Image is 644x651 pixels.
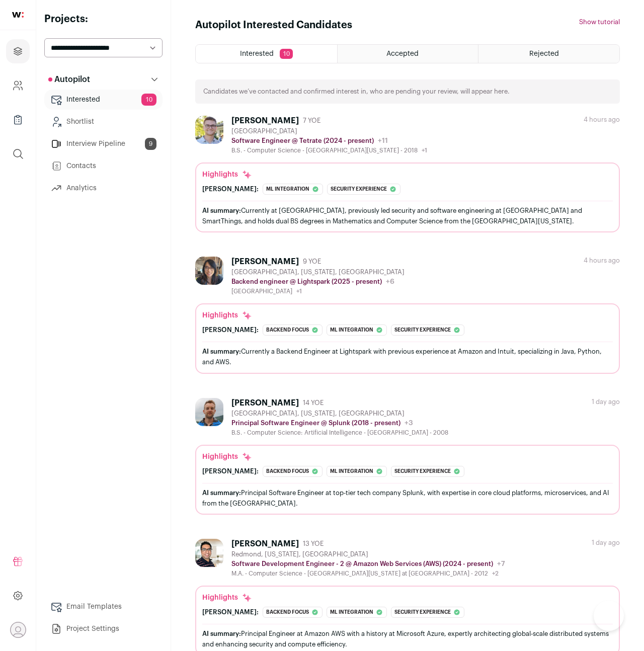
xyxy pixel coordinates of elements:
span: 9 [145,138,156,150]
span: Interested [240,50,274,57]
span: AI summary: [202,348,241,355]
div: 4 hours ago [584,257,620,265]
a: Email Templates [44,597,163,617]
span: +7 [497,560,505,567]
iframe: Help Scout Beacon - Open [594,601,624,631]
div: Highlights [202,310,252,320]
h1: Autopilot Interested Candidates [195,18,352,32]
p: Software Engineer @ Tetrate (2024 - present) [231,137,374,145]
div: Currently a Backend Engineer at Lightspark with previous experience at Amazon and Intuit, special... [202,346,613,367]
span: 13 YOE [303,540,324,548]
a: Rejected [478,45,619,63]
span: +6 [386,278,394,285]
div: Backend focus [263,607,323,618]
div: B.S. - Computer Science: Artificial Intelligence - [GEOGRAPHIC_DATA] - 2008 [231,429,448,437]
img: wellfound-shorthand-0d5821cbd27db2630d0214b213865d53afaa358527fdda9d0ea32b1df1b89c2c.svg [12,12,24,18]
div: [GEOGRAPHIC_DATA] [231,127,427,135]
span: 10 [141,94,156,106]
span: 9 YOE [303,258,321,266]
div: Security experience [327,184,400,195]
div: [PERSON_NAME] [231,398,299,408]
span: Rejected [529,50,559,57]
div: Currently at [GEOGRAPHIC_DATA], previously led security and software engineering at [GEOGRAPHIC_D... [202,205,613,226]
div: [PERSON_NAME] [231,116,299,126]
div: Security experience [391,466,464,477]
div: [PERSON_NAME] [231,257,299,267]
div: [PERSON_NAME] [231,539,299,549]
img: cba2d4bba47441f580d5b120ecfc0d6233efbb5c11cbf489dc71936d89bca394.jpg [195,257,223,285]
a: Company and ATS Settings [6,73,30,98]
div: Ml integration [327,466,387,477]
a: Project Settings [44,619,163,639]
div: 1 day ago [592,398,620,406]
span: Accepted [386,50,419,57]
span: +3 [405,420,413,427]
span: +1 [422,147,427,153]
div: [PERSON_NAME]: [202,467,259,475]
a: Company Lists [6,108,30,132]
img: bdaede9fc3f041e93096ed319433619b68e06bfbe66270bd9be85439215d5ba3 [195,116,223,144]
p: Software Development Engineer - 2 @ Amazon Web Services (AWS) (2024 - present) [231,560,493,568]
span: +1 [296,288,302,294]
a: [PERSON_NAME] 14 YOE [GEOGRAPHIC_DATA], [US_STATE], [GEOGRAPHIC_DATA] Principal Software Engineer... [195,398,620,515]
div: [GEOGRAPHIC_DATA], [US_STATE], [GEOGRAPHIC_DATA] [231,410,448,418]
div: [PERSON_NAME]: [202,608,259,616]
span: AI summary: [202,630,241,637]
div: B.S. - Computer Science - [GEOGRAPHIC_DATA][US_STATE] - 2018 [231,146,427,154]
span: +11 [378,137,388,144]
div: Highlights [202,170,252,180]
a: [PERSON_NAME] 7 YOE [GEOGRAPHIC_DATA] Software Engineer @ Tetrate (2024 - present) +11 B.S. - Com... [195,116,620,232]
div: Security experience [391,324,464,336]
button: Autopilot [44,69,163,90]
div: [GEOGRAPHIC_DATA] [231,287,405,295]
button: Open dropdown [10,622,26,638]
div: Highlights [202,452,252,462]
span: AI summary: [202,490,241,496]
img: 5e377c8557b24536ab6e6396712ffcb1862bfdc6114d00bb85aac7fd99c30971.jpg [195,539,223,567]
p: Principal Software Engineer @ Splunk (2018 - present) [231,419,400,427]
span: 14 YOE [303,399,324,407]
div: Backend focus [263,466,323,477]
div: Ml integration [327,324,387,336]
div: [GEOGRAPHIC_DATA], [US_STATE], [GEOGRAPHIC_DATA] [231,268,405,276]
a: Interview Pipeline9 [44,134,163,154]
p: Backend engineer @ Lightspark (2025 - present) [231,278,382,286]
div: Principal Engineer at Amazon AWS with a history at Microsoft Azure, expertly architecting global-... [202,628,613,649]
button: Show tutorial [579,18,620,26]
div: Backend focus [263,324,323,336]
div: 4 hours ago [584,116,620,124]
div: Highlights [202,593,252,603]
div: 1 day ago [592,539,620,547]
span: 10 [280,49,293,59]
div: Ml integration [327,607,387,618]
div: Redmond, [US_STATE], [GEOGRAPHIC_DATA] [231,550,505,558]
a: Shortlist [44,112,163,132]
div: Ml integration [263,184,323,195]
a: [PERSON_NAME] 9 YOE [GEOGRAPHIC_DATA], [US_STATE], [GEOGRAPHIC_DATA] Backend engineer @ Lightspar... [195,257,620,373]
a: Interested10 [44,90,163,110]
a: Accepted [338,45,478,63]
div: M.A. - Computer Science - [GEOGRAPHIC_DATA][US_STATE] at [GEOGRAPHIC_DATA] - 2012 [231,569,505,578]
a: Analytics [44,178,163,198]
div: Principal Software Engineer at top-tier tech company Splunk, with expertise in core cloud platfor... [202,487,613,509]
h2: Projects: [44,12,163,26]
div: [PERSON_NAME]: [202,326,259,334]
span: +2 [492,571,499,577]
p: Candidates we’ve contacted and confirmed interest in, who are pending your review, will appear here. [203,88,510,96]
span: AI summary: [202,207,241,214]
a: Contacts [44,156,163,176]
div: [PERSON_NAME]: [202,185,259,193]
span: 7 YOE [303,117,320,125]
p: Autopilot [48,73,90,86]
a: Projects [6,39,30,63]
div: Security experience [391,607,464,618]
img: 203738b9f352df736a92a75cecdccd15678ff15c97abed2cb038a292cfb081a3.jpg [195,398,223,426]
